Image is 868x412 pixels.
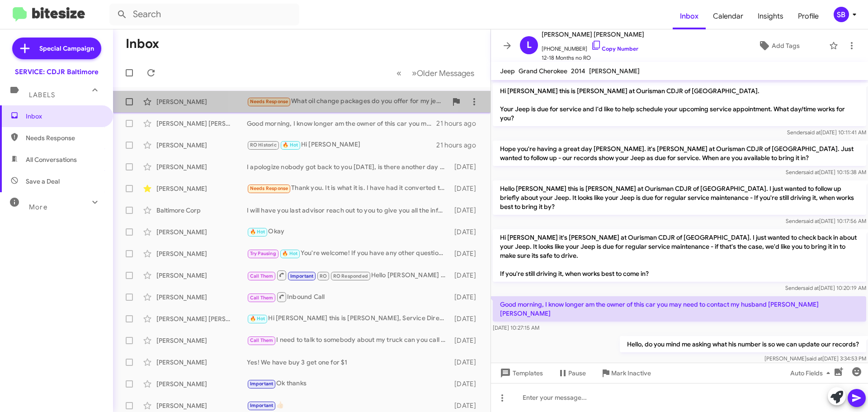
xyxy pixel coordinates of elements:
[542,40,644,53] span: [PHONE_NUMBER]
[156,162,247,171] div: [PERSON_NAME]
[12,38,101,59] a: Special Campaign
[250,273,274,279] span: Call Them
[156,206,247,215] div: Baltimore Corp
[247,227,450,237] div: Okay
[392,64,480,82] nav: Page navigation example
[406,64,480,82] button: Next
[498,365,543,381] span: Templates
[450,336,483,345] div: [DATE]
[156,97,247,106] div: [PERSON_NAME]
[519,67,567,75] span: Grand Cherokee
[156,184,247,193] div: [PERSON_NAME]
[611,365,651,381] span: Mark Inactive
[126,37,159,51] h1: Inbox
[247,291,450,303] div: Inbound Call
[807,355,822,362] span: said at
[290,273,314,279] span: Important
[436,141,483,150] div: 21 hours ago
[764,355,866,362] span: [PERSON_NAME] [DATE] 3:34:53 PM
[29,91,55,99] span: Labels
[156,271,247,280] div: [PERSON_NAME]
[803,218,819,224] span: said at
[785,284,866,291] span: Sender [DATE] 10:20:19 AM
[493,324,539,331] span: [DATE] 10:27:15 AM
[412,67,417,79] span: »
[156,401,247,410] div: [PERSON_NAME]
[826,7,858,22] button: SB
[320,273,327,279] span: RO
[786,218,866,224] span: Sender [DATE] 10:17:56 AM
[250,295,274,301] span: Call Them
[493,83,866,126] p: Hi [PERSON_NAME] this is [PERSON_NAME] at Ourisman CDJR of [GEOGRAPHIC_DATA]. Your Jeep is due fo...
[250,251,276,256] span: Try Pausing
[593,365,658,381] button: Mark Inactive
[26,112,103,121] span: Inbox
[247,270,450,281] div: Hello [PERSON_NAME] , I will have a advisor call you asap
[450,271,483,280] div: [DATE]
[156,379,247,388] div: [PERSON_NAME]
[250,316,265,322] span: 🔥 Hot
[706,3,750,29] a: Calendar
[591,45,638,52] a: Copy Number
[450,206,483,215] div: [DATE]
[247,379,450,389] div: Ok thanks
[491,365,550,381] button: Templates
[450,293,483,302] div: [DATE]
[156,119,247,128] div: [PERSON_NAME] [PERSON_NAME]
[39,44,94,53] span: Special Campaign
[493,141,866,166] p: Hope you're having a great day [PERSON_NAME]. it's [PERSON_NAME] at Ourisman CDJR of [GEOGRAPHIC_...
[805,129,821,136] span: said at
[493,229,866,282] p: Hi [PERSON_NAME] it's [PERSON_NAME] at Ourisman CDJR of [GEOGRAPHIC_DATA]. I just wanted to check...
[834,7,849,22] div: SB
[109,4,299,25] input: Search
[732,38,825,54] button: Add Tags
[450,358,483,367] div: [DATE]
[750,3,791,29] a: Insights
[247,96,447,107] div: What oil change packages do you offer for my jeep
[26,155,77,164] span: All Conversations
[493,180,866,215] p: Hello [PERSON_NAME] this is [PERSON_NAME] at Ourisman CDJR of [GEOGRAPHIC_DATA]. I just wanted to...
[450,314,483,323] div: [DATE]
[247,248,450,259] div: You're welcome! If you have any other questions or need further assistance, feel free to ask. Hav...
[282,251,297,256] span: 🔥 Hot
[29,203,47,211] span: More
[247,313,450,324] div: Hi [PERSON_NAME] this is [PERSON_NAME], Service Director at Ourisman CDJR of [GEOGRAPHIC_DATA]. J...
[417,68,474,78] span: Older Messages
[247,335,450,346] div: I need to talk to somebody about my truck can you call me back
[250,142,277,148] span: RO Historic
[436,119,483,128] div: 21 hours ago
[391,64,407,82] button: Previous
[250,381,274,387] span: Important
[493,296,866,322] p: Good morning, I know longer am the owner of this car you may need to contact my husband [PERSON_N...
[156,141,247,150] div: [PERSON_NAME]
[589,67,640,75] span: [PERSON_NAME]
[283,142,298,148] span: 🔥 Hot
[247,162,450,171] div: I apologize nobody got back to you [DATE], is there another day that would work for you?
[156,336,247,345] div: [PERSON_NAME]
[791,3,826,29] span: Profile
[250,337,274,343] span: Call Them
[333,273,368,279] span: RO Responded
[247,358,450,367] div: Yes! We have buy 3 get one for $1
[542,29,644,40] span: [PERSON_NAME] [PERSON_NAME]
[673,3,706,29] a: Inbox
[783,365,841,381] button: Auto Fields
[247,400,450,411] div: 👍🏻
[156,293,247,302] div: [PERSON_NAME]
[250,185,288,191] span: Needs Response
[450,379,483,388] div: [DATE]
[250,99,288,104] span: Needs Response
[247,140,436,150] div: Hi [PERSON_NAME]
[450,227,483,237] div: [DATE]
[156,314,247,323] div: [PERSON_NAME] [PERSON_NAME]
[803,284,819,291] span: said at
[568,365,586,381] span: Pause
[787,129,866,136] span: Sender [DATE] 10:11:41 AM
[620,336,866,352] p: Hello, do you mind me asking what his number is so we can update our records?
[571,67,585,75] span: 2014
[786,169,866,175] span: Sender [DATE] 10:15:38 AM
[247,183,450,194] div: Thank you. It is what it is. I have had it converted to a [PERSON_NAME] MOBILITY PLUS handicapped...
